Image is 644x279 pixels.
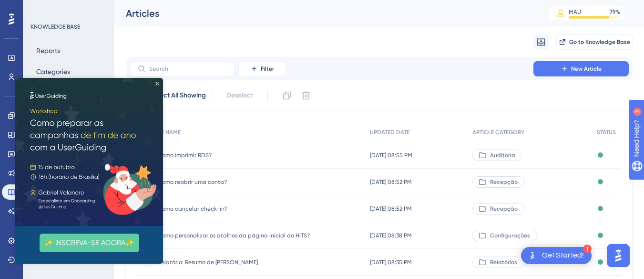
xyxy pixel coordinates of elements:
[261,65,274,73] span: Filter
[521,247,592,264] div: Open Get Started! checklist, remaining modules: 1
[66,5,69,12] div: 3
[490,178,518,186] span: Recepção
[158,151,310,159] span: Como imprimir RDS?
[158,178,310,186] span: Como reabrir uma conta?
[542,250,584,261] div: Get Started!
[569,8,581,16] div: MAU
[226,90,253,101] span: Deselect
[22,2,60,14] span: Need Help?
[126,7,525,20] div: Articles
[490,258,517,266] span: Relatórios
[569,38,630,46] span: Go to Knowledge Base
[151,90,206,101] span: Select All Showing
[158,205,310,213] span: Como cancelar check-in?
[490,205,518,213] span: Recepção
[370,258,412,266] span: [DATE] 08:35 PM
[556,34,633,50] button: Go to Knowledge Base
[370,178,412,186] span: [DATE] 08:52 PM
[370,129,409,136] span: UPDATED DATE
[218,87,262,104] button: Deselect
[31,23,80,31] div: KNOWLEDGE BASE
[238,61,286,76] button: Filter
[31,42,66,59] button: Reports
[140,4,144,8] div: Close Preview
[370,151,412,159] span: [DATE] 08:55 PM
[490,232,530,239] span: Configurações
[533,61,629,76] button: New Article
[604,241,633,270] iframe: UserGuiding AI Assistant Launcher
[490,151,515,159] span: Auditoria
[158,258,310,266] span: Relatório: Resumo de [PERSON_NAME]
[610,8,620,16] div: 79 %
[583,245,592,253] div: 1
[370,205,412,213] span: [DATE] 08:52 PM
[24,156,124,174] button: ✨ INSCREVA-SE AGORA✨
[158,232,310,239] span: Como personalizar os atalhos da página inicial do HITS?
[31,63,76,80] button: Categories
[597,129,616,136] span: STATUS
[370,232,412,239] span: [DATE] 08:38 PM
[472,129,524,136] span: ARTICLE CATEGORY
[149,65,226,72] input: Search
[527,250,538,261] img: launcher-image-alternative-text
[571,65,602,73] span: New Article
